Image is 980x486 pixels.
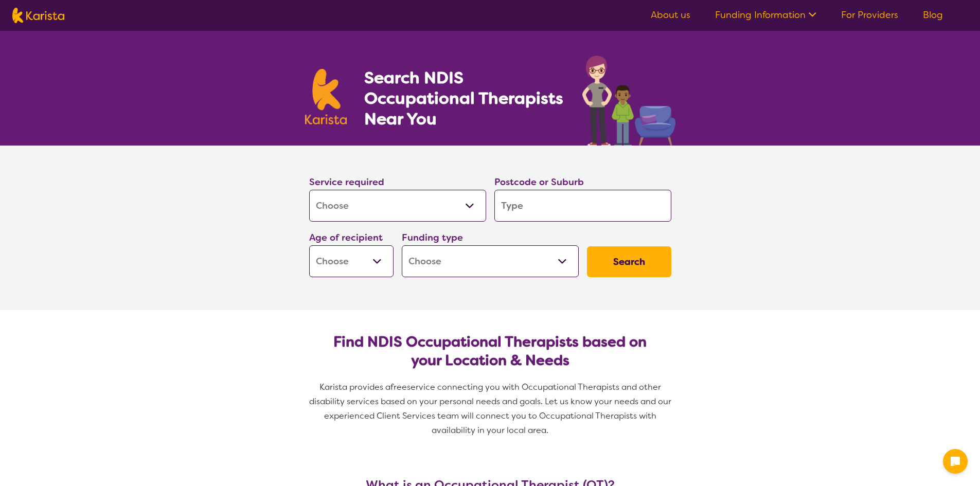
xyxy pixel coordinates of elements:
label: Postcode or Suburb [494,176,584,188]
h1: Search NDIS Occupational Therapists Near You [364,67,564,129]
a: Funding Information [715,9,816,21]
span: free [390,382,407,392]
img: occupational-therapy [582,56,675,146]
a: Blog [923,9,943,21]
label: Age of recipient [309,231,383,244]
label: Funding type [402,231,463,244]
span: service connecting you with Occupational Therapists and other disability services based on your p... [309,382,673,436]
button: Search [587,246,671,277]
label: Service required [309,176,384,188]
a: For Providers [841,9,898,21]
img: Karista logo [305,69,347,124]
img: Karista logo [12,8,64,23]
h2: Find NDIS Occupational Therapists based on your Location & Needs [317,333,663,370]
a: About us [651,9,690,21]
span: Karista provides a [319,382,390,392]
input: Type [494,190,671,222]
